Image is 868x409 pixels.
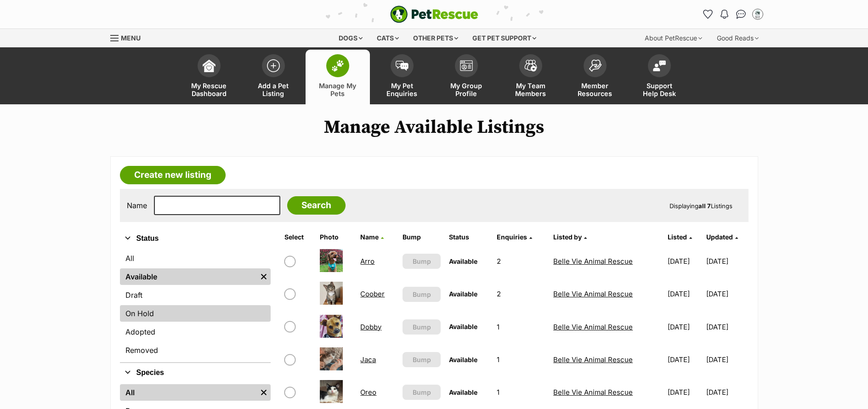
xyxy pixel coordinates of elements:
[449,290,477,298] span: Available
[553,257,633,266] a: Belle Vie Animal Rescue
[413,290,431,299] span: Bump
[120,305,271,322] a: On Hold
[497,233,532,241] a: Enquiries
[390,6,478,23] img: logo-e224e6f780fb5917bec1dbf3a21bbac754714ae5b6737aabdf751b685950b380.svg
[524,60,537,72] img: team-members-icon-5396bd8760b3fe7c0b43da4ab00e1e3bb1a5d9ba89233759b79545d2d3fc5d0d.svg
[331,60,344,72] img: manage-my-pets-icon-02211641906a0b7f246fdf0571729dbe1e7629f14944591b6c1af311fb30b64b.svg
[413,256,431,266] span: Bump
[399,230,444,244] th: Bump
[706,311,748,343] td: [DATE]
[664,245,705,277] td: [DATE]
[413,355,431,364] span: Bump
[574,82,616,97] span: Member Resources
[120,268,257,285] a: Available
[120,250,271,267] a: All
[460,60,473,71] img: group-profile-icon-3fa3cf56718a62981997c0bc7e787c4b2cf8bcc04b72c1350f741eb67cf2f40e.svg
[553,290,633,298] a: Belle Vie Animal Rescue
[499,50,563,104] a: My Team Members
[668,233,692,241] a: Listed
[281,230,316,244] th: Select
[360,290,385,298] a: Coober
[664,278,705,310] td: [DATE]
[120,342,271,358] a: Removed
[710,29,765,47] div: Good Reads
[639,82,680,97] span: Support Help Desk
[706,278,748,310] td: [DATE]
[241,50,306,104] a: Add a Pet Listing
[493,344,549,375] td: 1
[396,61,408,71] img: pet-enquiries-icon-7e3ad2cf08bfb03b45e93fb7055b45f3efa6380592205ae92323e6603595dc1f.svg
[497,233,527,241] span: translation missing: en.admin.listings.index.attributes.enquiries
[360,257,374,266] a: Arro
[553,388,633,397] a: Belle Vie Animal Rescue
[627,50,692,104] a: Support Help Desk
[177,50,241,104] a: My Rescue Dashboard
[121,34,141,42] span: Menu
[188,82,230,97] span: My Rescue Dashboard
[407,29,465,47] div: Other pets
[563,50,627,104] a: Member Resources
[120,324,271,340] a: Adopted
[360,233,384,241] a: Name
[360,355,376,364] a: Jaca
[120,233,271,244] button: Status
[403,352,441,367] button: Bump
[698,202,711,210] strong: all 7
[664,376,705,408] td: [DATE]
[553,355,633,364] a: Belle Vie Animal Rescue
[306,50,370,104] a: Manage My Pets
[664,311,705,343] td: [DATE]
[706,233,738,241] a: Updated
[257,268,271,285] a: Remove filter
[449,388,477,396] span: Available
[653,60,666,71] img: help-desk-icon-fdf02630f3aa405de69fd3d07c3f3aa587a6932b1a1747fa1d2bba05be0121f9.svg
[553,233,582,241] span: Listed by
[110,29,147,45] a: Menu
[317,82,358,97] span: Manage My Pets
[403,287,441,302] button: Bump
[445,230,492,244] th: Status
[390,6,478,23] a: PetRescue
[413,387,431,397] span: Bump
[466,29,543,47] div: Get pet support
[701,7,715,22] a: Favourites
[589,59,601,72] img: member-resources-icon-8e73f808a243e03378d46382f2149f9095a855e16c252ad45f914b54edf8863c.svg
[403,385,441,400] button: Bump
[449,356,477,364] span: Available
[257,384,271,401] a: Remove filter
[127,201,147,210] label: Name
[332,29,369,47] div: Dogs
[403,319,441,335] button: Bump
[734,7,749,22] a: Conversations
[638,29,709,47] div: About PetRescue
[701,7,765,22] ul: Account quick links
[120,384,257,401] a: All
[750,7,765,22] button: My account
[253,82,294,97] span: Add a Pet Listing
[449,257,477,265] span: Available
[203,59,216,72] img: dashboard-icon-eb2f2d2d3e046f16d808141f083e7271f6b2e854fb5c12c21221c1fb7104beca.svg
[493,278,549,310] td: 2
[553,233,587,241] a: Listed by
[736,10,746,19] img: chat-41dd97257d64d25036548639549fe6c8038ab92f7586957e7f3b1b290dea8141.svg
[120,367,271,379] button: Species
[753,10,762,19] img: Belle Vie Animal Rescue profile pic
[446,82,487,97] span: My Group Profile
[370,50,434,104] a: My Pet Enquiries
[413,322,431,332] span: Bump
[706,376,748,408] td: [DATE]
[664,344,705,375] td: [DATE]
[360,323,381,331] a: Dobby
[493,376,549,408] td: 1
[403,254,441,269] button: Bump
[510,82,551,97] span: My Team Members
[381,82,423,97] span: My Pet Enquiries
[120,287,271,303] a: Draft
[434,50,499,104] a: My Group Profile
[120,248,271,362] div: Status
[717,7,732,22] button: Notifications
[706,344,748,375] td: [DATE]
[668,233,687,241] span: Listed
[267,59,280,72] img: add-pet-listing-icon-0afa8454b4691262ce3f59096e99ab1cd57d4a30225e0717b998d2c9b9846f56.svg
[360,233,379,241] span: Name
